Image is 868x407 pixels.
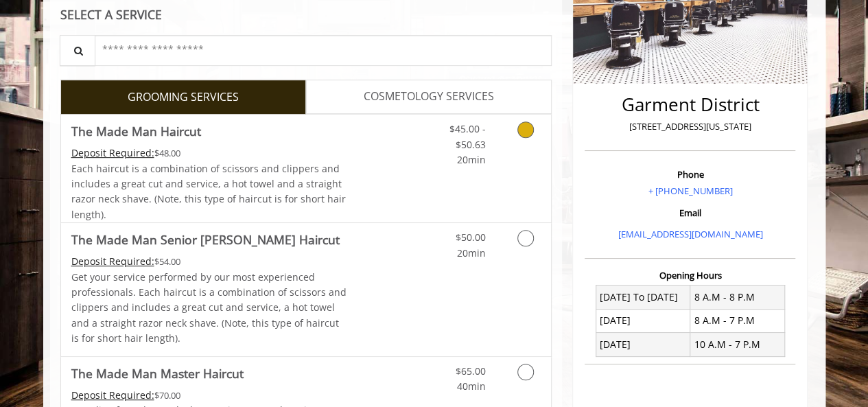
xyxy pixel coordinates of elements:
b: The Made Man Senior [PERSON_NAME] Haircut [71,230,340,249]
b: The Made Man Haircut [71,121,201,141]
div: $70.00 [71,388,347,403]
td: 8 A.M - 8 P.M [690,286,785,309]
span: 20min [456,246,485,259]
div: SELECT A SERVICE [60,8,552,21]
span: $45.00 - $50.63 [449,122,485,150]
td: [DATE] [596,309,690,332]
span: This service needs some Advance to be paid before we block your appointment [71,388,154,402]
span: 40min [456,380,485,393]
span: 20min [456,153,485,166]
h3: Email [588,208,792,218]
div: $54.00 [71,254,347,269]
span: GROOMING SERVICES [128,89,239,106]
b: The Made Man Master Haircut [71,364,244,383]
td: 8 A.M - 7 P.M [690,309,785,332]
span: COSMETOLOGY SERVICES [364,88,494,106]
div: $48.00 [71,146,347,161]
span: Each haircut is a combination of scissors and clippers and includes a great cut and service, a ho... [71,162,346,221]
p: Get your service performed by our most experienced professionals. Each haircut is a combination o... [71,270,347,347]
span: $50.00 [455,231,485,244]
span: This service needs some Advance to be paid before we block your appointment [71,146,154,159]
span: $65.00 [455,364,485,377]
p: [STREET_ADDRESS][US_STATE] [588,119,792,134]
td: [DATE] [596,333,690,356]
td: [DATE] To [DATE] [596,286,690,309]
h3: Phone [588,170,792,179]
a: [EMAIL_ADDRESS][DOMAIN_NAME] [618,228,762,240]
h2: Garment District [588,95,792,115]
button: Service Search [60,35,95,66]
span: This service needs some Advance to be paid before we block your appointment [71,255,154,268]
td: 10 A.M - 7 P.M [690,333,785,356]
a: + [PHONE_NUMBER] [648,185,732,197]
h3: Opening Hours [585,270,795,280]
